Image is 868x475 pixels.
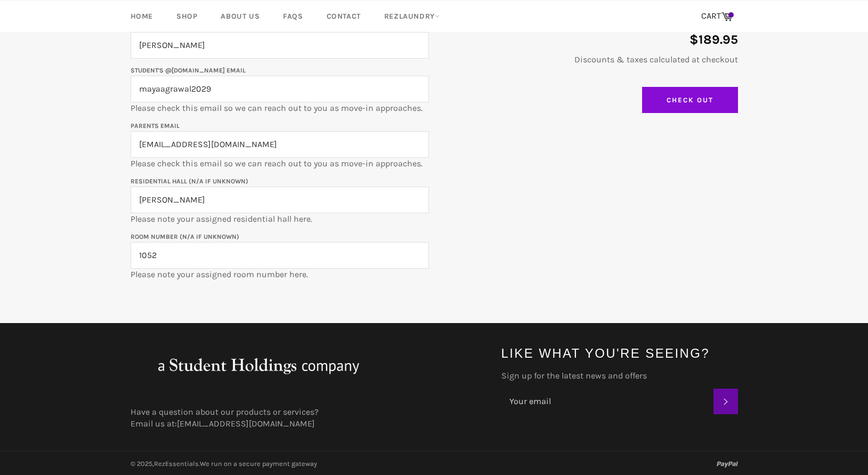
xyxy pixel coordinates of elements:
[131,64,429,114] p: Please check this email so we can reach out to you as move-in approaches.
[131,122,180,130] label: Parents email
[131,175,429,225] p: Please note your assigned residential hall here.
[501,344,738,362] h4: Like what you're seeing?
[210,1,270,32] a: About Us
[374,1,450,32] a: RezLaundry
[131,460,317,468] small: © 2025, .
[696,5,738,28] a: CART
[177,418,315,429] a: [EMAIL_ADDRESS][DOMAIN_NAME]
[501,389,713,414] input: Your email
[200,460,317,468] a: We run on a secure payment gateway
[131,119,429,170] p: Please check this email so we can reach out to you as move-in approaches.
[440,31,738,49] p: $189.95
[131,230,429,280] p: Please note your assigned room number here.
[316,1,371,32] a: Contact
[501,370,738,382] label: Sign up for the latest news and offers
[131,233,239,240] label: Room Number (N/A if unknown)
[120,406,491,430] div: Have a question about our products or services? Email us at:
[131,178,248,185] label: Residential Hall (N/A if unknown)
[131,67,246,74] label: Student's @[DOMAIN_NAME] email
[272,1,313,32] a: FAQs
[120,1,164,32] a: Home
[166,1,208,32] a: Shop
[440,54,738,66] p: Discounts & taxes calculated at checkout
[642,87,738,114] input: Check Out
[131,344,386,387] img: aStudentHoldingsNFPcompany_large.png
[154,460,199,468] a: RezEssentials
